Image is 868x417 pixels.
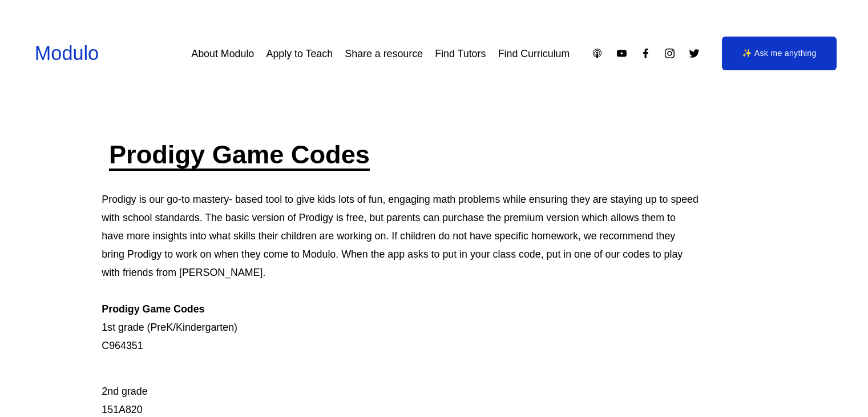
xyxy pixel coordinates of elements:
a: YouTube [616,47,628,59]
a: ✨ Ask me anything [722,37,837,71]
a: About Modulo [191,43,254,64]
a: Share a resource [345,43,423,64]
a: Find Tutors [435,43,486,64]
a: Apply to Teach [267,43,333,64]
strong: Prodigy Game Codes [102,303,204,315]
a: Find Curriculum [498,43,570,64]
a: Instagram [664,47,676,59]
a: Facebook [640,47,652,59]
p: Prodigy is our go-to mastery- based tool to give kids lots of fun, engaging math problems while e... [102,190,699,355]
a: Apple Podcasts [591,47,603,59]
a: Twitter [688,47,700,59]
a: Prodigy Game Codes [109,140,370,169]
a: Modulo [35,42,99,64]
